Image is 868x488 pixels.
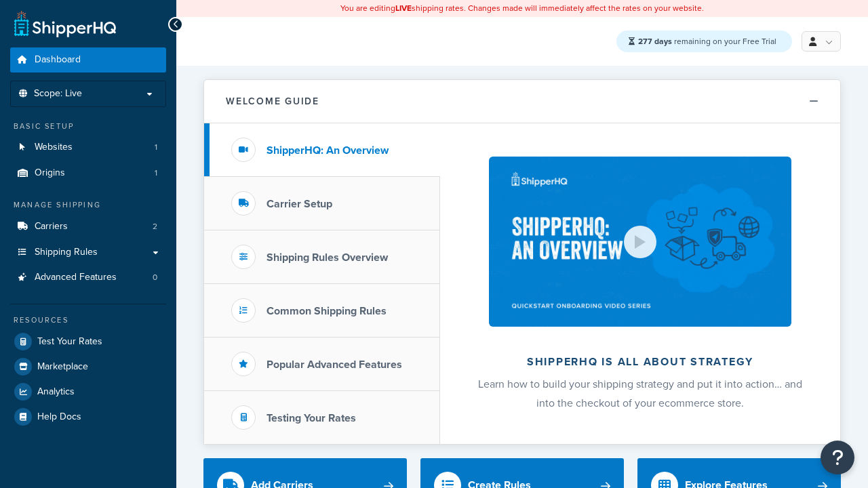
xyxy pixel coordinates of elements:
[10,314,166,326] div: Resources
[10,161,166,186] a: Origins1
[10,214,166,239] li: Carriers
[226,96,319,106] h2: Welcome Guide
[10,265,166,290] li: Advanced Features
[10,214,166,239] a: Carriers2
[478,376,802,411] span: Learn how to build your shipping strategy and put it into action… and into the checkout of your e...
[10,161,166,186] li: Origins
[10,329,166,354] a: Test Your Rates
[155,167,157,179] span: 1
[34,88,82,100] span: Scope: Live
[35,272,117,283] span: Advanced Features
[153,272,157,283] span: 0
[10,121,166,132] div: Basic Setup
[37,336,102,348] span: Test Your Rates
[153,221,157,232] span: 2
[35,247,98,258] span: Shipping Rules
[821,441,854,474] button: Open Resource Center
[267,251,388,264] h3: Shipping Rules Overview
[267,144,389,157] h3: ShipperHQ: An Overview
[638,35,776,47] span: remaining on your Free Trial
[267,359,402,371] h3: Popular Advanced Features
[395,2,412,14] b: LIVE
[10,47,166,73] a: Dashboard
[267,305,387,317] h3: Common Shipping Rules
[267,198,332,210] h3: Carrier Setup
[37,411,81,423] span: Help Docs
[35,167,65,179] span: Origins
[267,412,356,424] h3: Testing Your Rates
[10,354,166,379] a: Marketplace
[204,80,840,123] button: Welcome Guide
[10,135,166,160] li: Websites
[37,361,88,373] span: Marketplace
[10,265,166,290] a: Advanced Features0
[489,157,791,327] img: ShipperHQ is all about strategy
[155,142,157,153] span: 1
[35,142,73,153] span: Websites
[638,35,672,47] strong: 277 days
[10,240,166,265] a: Shipping Rules
[10,380,166,404] a: Analytics
[10,135,166,160] a: Websites1
[37,386,75,398] span: Analytics
[10,405,166,429] a: Help Docs
[476,356,804,368] h2: ShipperHQ is all about strategy
[35,54,81,66] span: Dashboard
[35,221,68,232] span: Carriers
[10,199,166,211] div: Manage Shipping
